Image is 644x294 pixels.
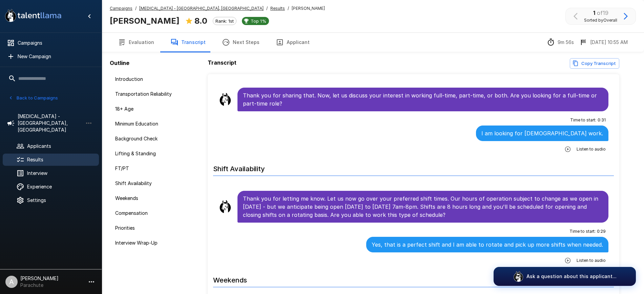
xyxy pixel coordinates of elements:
[577,257,606,264] span: Listen to audio
[139,6,264,11] u: [MEDICAL_DATA] - [GEOGRAPHIC_DATA], [GEOGRAPHIC_DATA]
[110,192,188,204] div: Weekends
[110,60,129,66] b: Outline
[598,117,606,123] span: 0 : 31
[110,222,188,234] div: Priorities
[115,106,183,112] span: 18+ Age
[584,17,617,24] span: Sorted by Overall
[266,5,268,12] span: /
[569,228,596,235] span: Time to start :
[558,39,574,46] p: 9m 56s
[213,269,614,287] h6: Weekends
[115,165,183,172] span: FT/PT
[243,91,603,108] p: Thank you for sharing that. Now, let us discuss your interest in working full-time, part-time, or...
[597,228,606,235] span: 0 : 29
[219,93,232,106] img: llama_clean.png
[115,76,183,83] span: Introduction
[270,6,285,11] u: Results
[579,38,628,46] div: The date and time when the interview was completed
[194,16,207,26] b: 8.0
[110,133,188,145] div: Background Check
[372,241,603,249] p: Yes, that is a perfect shift and I am able to rotate and pick up more shifts when needed.
[208,59,236,66] b: Transcript
[213,158,614,176] h6: Shift Availability
[115,120,183,127] span: Minimum Education
[115,91,183,97] span: Transportation Reliability
[593,9,595,16] b: 1
[135,5,137,12] span: /
[597,9,608,16] span: of 19
[162,33,214,52] button: Transcript
[115,150,183,157] span: Lifting & Standing
[110,207,188,219] div: Compensation
[214,33,268,52] button: Next Steps
[110,162,188,175] div: FT/PT
[526,273,617,280] p: Ask a question about this applicant...
[494,267,636,286] button: Ask a question about this applicant...
[110,6,132,11] u: Campaigns
[243,195,603,219] p: Thank you for letting me know. Let us now go over your preferred shift times. Our hours of operat...
[292,5,325,12] span: [PERSON_NAME]
[110,103,188,115] div: 18+ Age
[590,39,628,46] p: [DATE] 10:55 AM
[288,5,289,12] span: /
[110,33,162,52] button: Evaluation
[115,240,183,246] span: Interview Wrap-Up
[110,16,180,26] b: [PERSON_NAME]
[547,38,574,46] div: The time between starting and completing the interview
[570,58,619,69] button: Copy transcript
[213,18,236,24] span: Rank: 1st
[115,210,183,217] span: Compensation
[268,33,318,52] button: Applicant
[110,73,188,85] div: Introduction
[513,271,524,282] img: logo_glasses@2x.png
[481,129,603,137] p: I am looking for [DEMOGRAPHIC_DATA] work.
[219,200,232,213] img: llama_clean.png
[577,146,606,153] span: Listen to audio
[110,177,188,189] div: Shift Availability
[110,237,188,249] div: Interview Wrap-Up
[110,118,188,130] div: Minimum Education
[110,88,188,100] div: Transportation Reliability
[115,180,183,187] span: Shift Availability
[115,225,183,231] span: Priorities
[115,195,183,202] span: Weekends
[570,117,596,123] span: Time to start :
[248,18,269,24] span: Top 1%
[115,135,183,142] span: Background Check
[110,148,188,160] div: Lifting & Standing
